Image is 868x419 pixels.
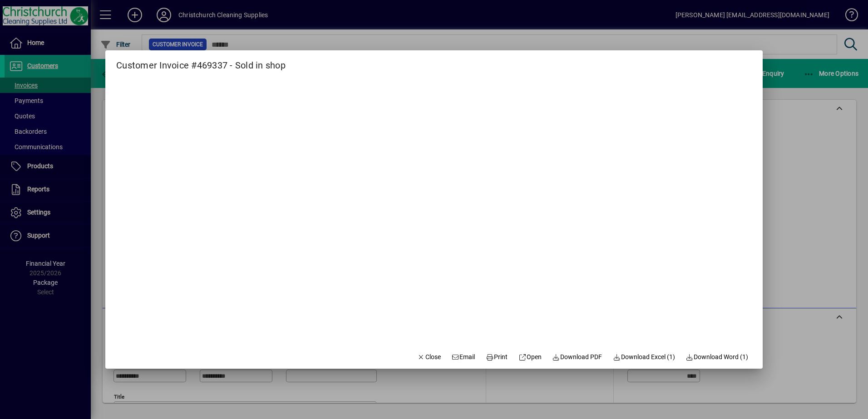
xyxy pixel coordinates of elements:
a: Open [515,349,545,365]
button: Close [414,349,444,365]
button: Print [482,349,511,365]
a: Download PDF [549,349,606,365]
span: Print [486,352,508,362]
button: Download Word (1) [682,349,752,365]
span: Download Word (1) [686,352,749,362]
span: Open [518,352,542,362]
span: Download PDF [552,352,602,362]
button: Email [448,349,479,365]
span: Email [452,352,475,362]
span: Close [417,352,441,362]
button: Download Excel (1) [609,349,679,365]
span: Download Excel (1) [613,352,675,362]
h2: Customer Invoice #469337 - Sold in shop [105,50,296,73]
